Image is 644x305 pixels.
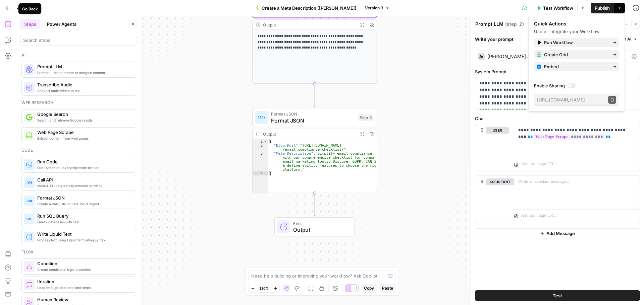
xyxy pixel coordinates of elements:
[37,296,130,303] span: Human Review
[534,20,619,27] div: Quick Actions
[379,284,396,293] button: Paste
[37,81,130,88] span: Transcribe Audio
[486,127,509,134] button: user
[37,158,130,165] span: Run Code
[21,249,136,255] div: Flow
[533,3,577,13] button: Test Workflow
[595,5,610,11] span: Publish
[37,213,130,219] span: Run SQL Query
[365,5,383,11] span: Version 3
[544,51,607,58] span: Create Grid
[313,84,316,107] g: Edge from step_2 to step_3
[37,219,130,225] span: Query databases with SQL
[21,147,136,153] div: Code
[21,52,136,58] div: Ai
[475,115,640,122] label: Chat
[364,285,374,291] span: Copy
[253,143,268,151] div: 2
[263,139,267,143] span: Toggle code folding, rows 1 through 4
[252,3,361,13] button: Create a Meta Description ([PERSON_NAME])
[37,260,130,267] span: Condition
[361,284,377,293] button: Copy
[475,21,503,27] textarea: Prompt LLM
[37,195,130,201] span: Format JSON
[37,176,130,183] span: Call API
[544,39,607,46] span: Run Workflow
[475,228,640,238] button: Add Message
[37,278,130,285] span: Iteration
[37,129,130,136] span: Web Page Scrape
[37,201,130,207] span: Create a valid, structured JSON object
[362,4,392,12] button: Version 3
[271,117,355,125] span: Format JSON
[487,54,530,59] div: [PERSON_NAME] 4
[37,136,130,141] span: Extract content from web pages
[475,124,509,171] div: user
[544,63,607,70] span: Embed
[253,151,268,171] div: 3
[358,114,374,121] div: Step 3
[37,118,130,123] span: Search and retrieve Google results
[543,5,573,11] span: Test Workflow
[253,139,268,143] div: 1
[37,88,130,93] span: Convert audio/video to text
[37,165,130,170] span: Run Python or JavaScript code blocks
[534,29,601,34] span: Use or integrate your Workflow.
[43,19,80,29] button: Power Agents
[37,70,130,75] span: Prompt LLMs to create or analyze content
[293,226,348,234] span: Output
[263,131,355,137] div: Output
[23,37,135,44] input: Search steps
[262,5,357,11] span: Create a Meta Description ([PERSON_NAME])
[271,111,355,117] span: Format JSON
[263,21,355,28] div: Output
[259,286,269,291] span: 120%
[37,231,130,237] span: Write Liquid Text
[37,63,130,70] span: Prompt LLM
[553,292,562,299] span: Test
[20,19,40,29] button: Steps
[505,21,524,27] span: ( step_2 )
[22,6,38,12] div: Go Back
[313,193,316,217] g: Edge from step_3 to end
[37,285,130,290] span: Loop through data sets and steps
[253,171,268,175] div: 4
[37,111,130,118] span: Google Search
[382,285,393,291] span: Paste
[37,183,130,188] span: Make HTTP requests to external services
[534,82,619,89] label: Enable Sharing
[475,176,509,223] div: assistant
[591,3,614,13] button: Publish
[37,267,130,272] span: Create conditional logic branches
[475,290,640,301] button: Test
[486,178,514,185] button: assistant
[37,237,130,243] span: Process text using Liquid templating syntax
[252,217,377,237] div: EndOutput
[293,220,348,226] span: End
[21,100,136,106] div: Web research
[475,68,640,75] label: System Prompt
[546,230,575,237] span: Add Message
[252,108,377,193] div: Format JSONFormat JSONStep 3Output{ "Blog Post":"[URL][DOMAIN_NAME] /email-compliance-checklist/"...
